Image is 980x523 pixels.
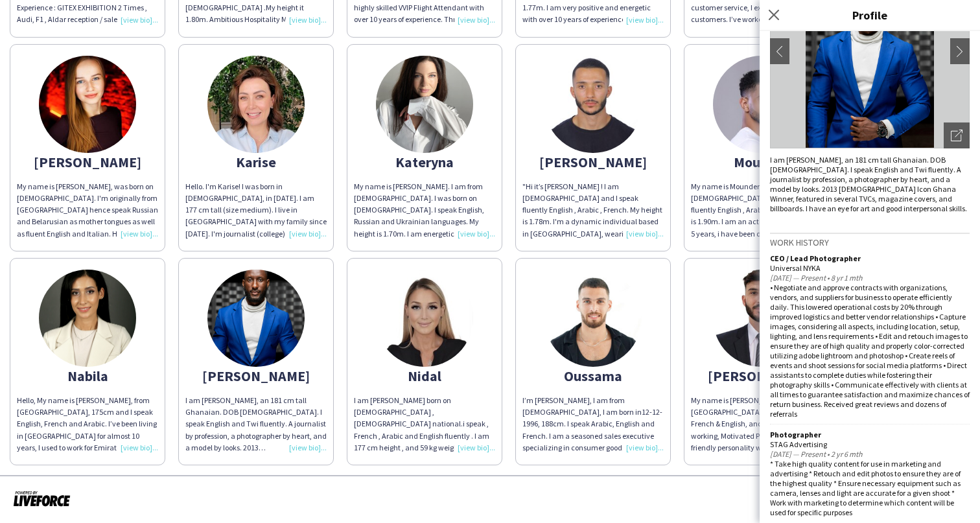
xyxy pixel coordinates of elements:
[39,270,136,367] img: thumb-93af1950-b0fe-43d4-b825-c33117e8cc54.jpg
[376,270,473,367] img: thumb-656e307b017cf.jpeg
[185,156,327,168] div: Karise
[522,370,664,382] div: Oussama
[522,395,664,454] div: I’m [PERSON_NAME], I am from [DEMOGRAPHIC_DATA], I am born in12-12-1996, 188cm. I speak Arabic, E...
[354,156,495,168] div: Kateryna
[770,273,970,283] div: [DATE] — Present • 8 yr 1 mth
[13,489,71,507] img: Powered by Liveforce
[760,6,980,23] h3: Profile
[944,122,970,148] div: Open photos pop-in
[17,370,158,382] div: Nabila
[17,395,158,454] div: Hello, My name is [PERSON_NAME], from [GEOGRAPHIC_DATA], 175cm and I speak English, French and Ar...
[770,283,970,419] div: • Negotiate and approve contracts with organizations, vendors, and suppliers for business to oper...
[185,395,327,454] div: I am [PERSON_NAME], an 181 cm tall Ghanaian. DOB [DEMOGRAPHIC_DATA]. I speak English and Twi flue...
[691,370,832,382] div: [PERSON_NAME]
[185,181,327,321] span: Hello. I'm Karise! I was born in [DEMOGRAPHIC_DATA], in [DATE]. I am 177 cm tall (size medium). I...
[691,181,832,240] div: My name is Mounder. I am [DEMOGRAPHIC_DATA] and I speak fluently English , Arabic , French. My he...
[544,56,642,153] img: thumb-6637e65bb80ae.jpeg
[713,56,810,153] img: thumb-670cd90546f35.jpeg
[207,56,305,153] img: thumb-64d0e70f1f46d.jpg
[691,395,832,454] div: My name is [PERSON_NAME] from [GEOGRAPHIC_DATA]. I speak Arabic, French & English, and 1.80m heig...
[691,156,832,168] div: Mounder
[713,270,810,367] img: thumb-65c84f3a4f658.jpeg
[544,270,642,367] img: thumb-66966a45b4967.jpeg
[17,181,158,345] span: My name is [PERSON_NAME], was born on [DEMOGRAPHIC_DATA]. I'm originally from [GEOGRAPHIC_DATA] h...
[354,370,495,382] div: Nidal
[522,156,664,168] div: [PERSON_NAME]
[376,56,473,153] img: thumb-61c8c0c1e61e2.jpg
[770,237,970,248] h3: Work history
[39,56,136,153] img: thumb-5f7c6e6edc306.jpg
[770,430,970,439] div: Photographer
[207,270,305,367] img: thumb-1f3fa0a6-81b1-46d3-8b3f-f1257f6b88eb.jpg
[770,449,970,459] div: [DATE] — Present • 2 yr 6 mth
[185,370,327,382] div: [PERSON_NAME]
[770,155,970,213] div: I am [PERSON_NAME], an 181 cm tall Ghanaian. DOB [DEMOGRAPHIC_DATA]. I speak English and Twi flue...
[770,263,970,273] div: Universal NYKA
[770,459,970,517] div: * Take high quality content for use in marketing and advertising * Retouch and edit photos to ens...
[354,181,495,240] div: My name is [PERSON_NAME]. I am from [DEMOGRAPHIC_DATA]. I was born on [DEMOGRAPHIC_DATA]. I speak...
[770,253,970,263] div: CEO / Lead Photographer
[354,395,495,454] div: I am [PERSON_NAME] born on [DEMOGRAPHIC_DATA] , [DEMOGRAPHIC_DATA] national.i speak , French , Ar...
[770,439,970,449] div: STAG Advertising
[522,181,664,240] div: "Hi it’s [PERSON_NAME] ! I am [DEMOGRAPHIC_DATA] and I speak fluently English , Arabic , French. ...
[17,156,158,168] div: [PERSON_NAME]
